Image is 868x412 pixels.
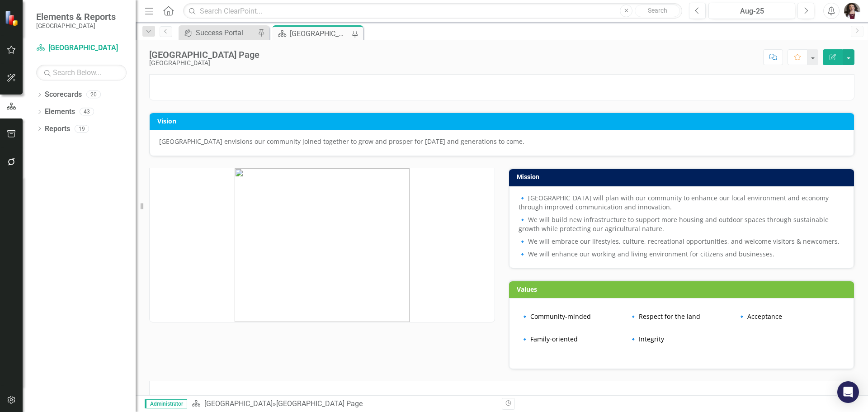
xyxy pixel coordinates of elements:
div: Success Portal [196,27,255,38]
h3: Vision [157,118,849,124]
td: 🔹 Family-oriented [519,328,627,350]
button: Search [635,5,680,17]
a: [GEOGRAPHIC_DATA] [204,399,273,408]
div: [GEOGRAPHIC_DATA] [149,60,259,66]
span: Administrator [145,399,187,408]
div: 19 [75,125,89,133]
h3: Mission [517,174,849,180]
span: Elements & Reports [36,11,116,22]
button: Aug-25 [708,3,795,19]
img: ClearPoint Strategy [5,10,20,26]
td: 🔹 Integrity [627,328,736,350]
td: 🔹 Respect for the land [627,305,736,328]
p: 🔹 We will enhance our working and living environment for citizens and businesses. [519,248,844,259]
input: Search ClearPoint... [183,3,682,19]
div: 43 [80,108,94,116]
td: 🔹 Acceptance [736,305,844,328]
div: » [192,399,495,409]
input: Search Below... [36,65,127,81]
p: 🔹 We will build new infrastructure to support more housing and outdoor spaces through sustainable... [519,213,844,235]
a: Success Portal [181,27,255,38]
div: Aug-25 [712,6,792,17]
a: [GEOGRAPHIC_DATA] [36,43,127,53]
p: 🔹 [GEOGRAPHIC_DATA] will plan with our community to enhance our local environment and economy thr... [519,194,844,213]
div: 20 [86,91,101,99]
img: Drew Hale [844,3,860,19]
p: 🔹 Community-minded [521,312,625,321]
p: 🔹 We will embrace our lifestyles, culture, recreational opportunities, and welcome visitors & new... [519,235,844,248]
span: Search [648,7,667,14]
div: Open Intercom Messenger [837,381,859,403]
div: [GEOGRAPHIC_DATA] Page [290,28,349,39]
a: Scorecards [45,90,82,100]
div: [GEOGRAPHIC_DATA] Page [149,50,259,60]
a: Reports [45,124,70,134]
a: Elements [45,107,75,117]
small: [GEOGRAPHIC_DATA] [36,22,116,29]
div: [GEOGRAPHIC_DATA] Page [276,399,363,408]
p: [GEOGRAPHIC_DATA] envisions our community joined together to grow and prosper for [DATE] and gene... [159,137,844,146]
h3: Values [517,286,849,293]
